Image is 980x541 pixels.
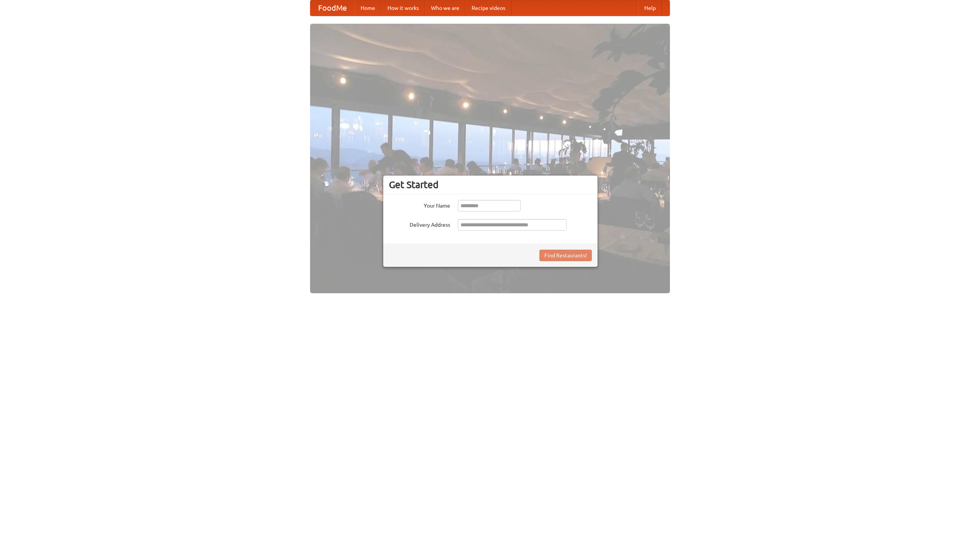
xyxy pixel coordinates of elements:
a: Recipe videos [465,0,511,16]
a: Help [638,0,662,16]
a: Home [354,0,381,16]
label: Your Name [389,200,450,210]
h3: Get Started [389,179,592,190]
a: FoodMe [310,0,354,16]
label: Delivery Address [389,219,450,229]
a: Who we are [425,0,465,16]
a: How it works [381,0,425,16]
button: Find Restaurants! [539,250,592,261]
